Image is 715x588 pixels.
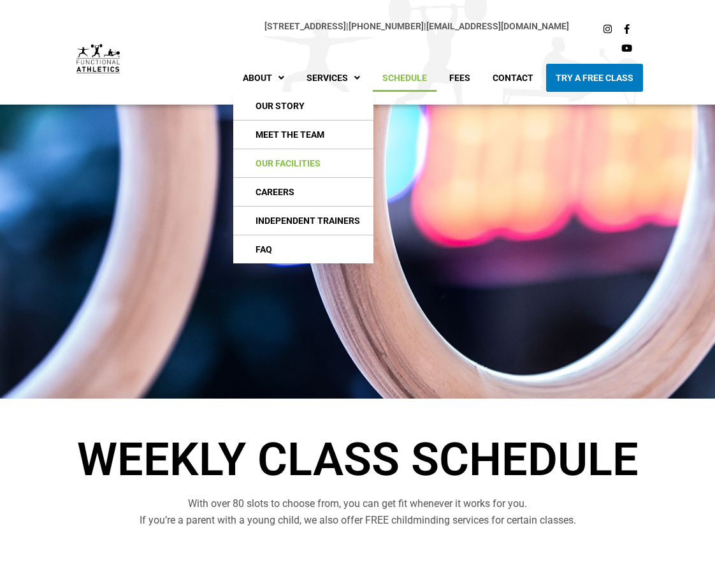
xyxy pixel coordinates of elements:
a: [PHONE_NUMBER] [349,21,424,31]
a: Fees [440,64,480,92]
a: Our Facilities [233,149,373,177]
a: Independent Trainers [233,207,373,235]
a: Meet The Team [233,121,373,149]
a: [EMAIL_ADDRESS][DOMAIN_NAME] [426,21,569,31]
a: About [233,64,294,92]
a: FAQ [233,235,373,263]
a: Schedule [373,64,437,92]
a: Try A Free Class [546,64,643,92]
img: default-logo [76,44,120,74]
a: Services [297,64,370,92]
a: Careers [233,178,373,206]
p: | [145,19,569,34]
span: | [264,21,349,31]
a: Our Story [233,92,373,120]
a: [STREET_ADDRESS] [264,21,346,31]
a: Contact [483,64,543,92]
p: With over 80 slots to choose from, you can get fit whenever it works for you. If you’re a parent ... [6,496,709,529]
h1: Weekly Class Schedule [6,437,709,483]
